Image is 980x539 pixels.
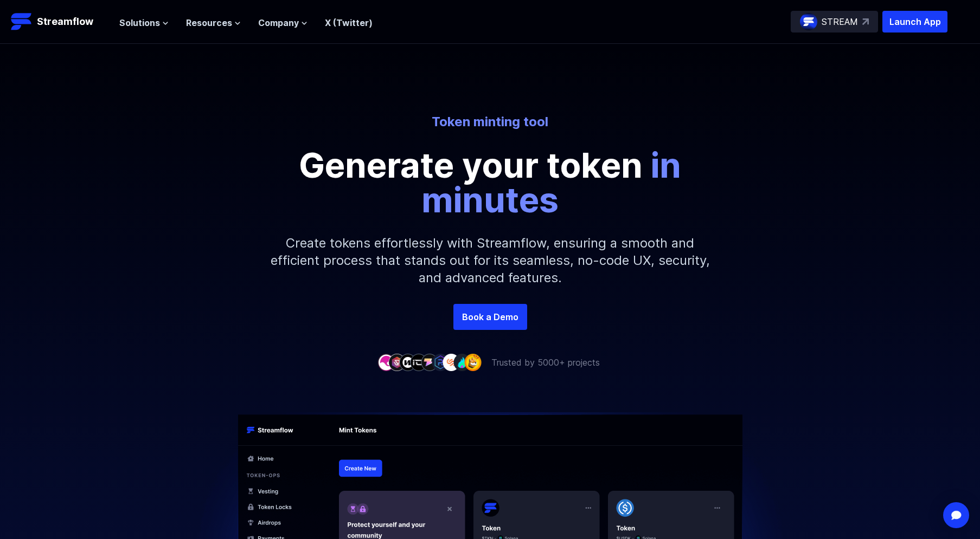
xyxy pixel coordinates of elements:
button: Launch App [882,11,947,33]
a: Streamflow [11,11,108,33]
span: Company [258,16,299,29]
img: company-8 [453,354,471,371]
a: STREAM [791,11,878,33]
img: company-4 [410,354,427,371]
img: company-2 [388,354,406,371]
button: Resources [186,16,241,29]
p: STREAM [822,15,858,28]
img: company-6 [432,354,449,371]
span: Solutions [119,16,160,29]
span: in minutes [421,144,681,220]
a: Book a Demo [453,304,527,330]
p: Trusted by 5000+ projects [491,356,600,369]
a: X (Twitter) [325,17,373,28]
span: Resources [186,16,232,29]
p: Create tokens effortlessly with Streamflow, ensuring a smooth and efficient process that stands o... [257,217,723,304]
button: Solutions [119,16,169,29]
img: top-right-arrow.svg [862,18,869,25]
img: company-5 [421,354,438,371]
div: Open Intercom Messenger [943,502,969,528]
button: Company [258,16,308,29]
img: Streamflow Logo [11,11,33,33]
p: Streamflow [37,14,93,29]
img: company-3 [399,354,417,371]
p: Generate your token [246,148,734,217]
p: Token minting tool [190,113,791,131]
img: company-7 [443,354,460,371]
img: streamflow-logo-circle.png [800,13,817,30]
img: company-1 [377,354,395,371]
img: company-9 [464,354,482,371]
